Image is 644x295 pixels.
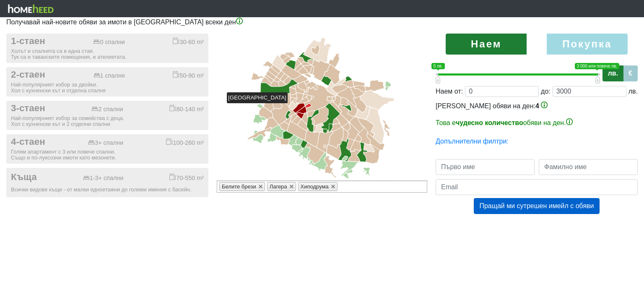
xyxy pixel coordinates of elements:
label: Наем [446,34,527,55]
div: 100-260 m² [166,138,204,146]
div: 50-90 m² [173,71,204,79]
div: 80-140 m² [169,104,204,113]
div: 0 спални [93,39,125,46]
div: Наем от: [436,86,463,97]
div: Най-популярният избор за семейства с деца. Хол с кухненски кът и 2 отделни спални [11,115,204,127]
input: Първо име [436,159,535,175]
img: info-3.png [236,18,243,24]
div: 70-550 m² [169,173,204,182]
b: чудесно количество [456,119,523,126]
span: 1-стаен [11,36,45,47]
span: Лагера [270,183,287,190]
span: Хиподрума [301,183,329,190]
span: 3 000 или повече лв. [575,63,619,69]
input: Фамилно име [539,159,638,175]
div: [PERSON_NAME] обяви на ден: [436,101,638,128]
div: 2 спални [91,106,123,113]
input: Email [436,179,638,195]
button: 2-стаен 1 спалня 50-90 m² Най-популярният избор за двойки.Хол с кухненски кът и отделна спалня [6,67,208,97]
p: Получавай най-новите обяви за имоти в [GEOGRAPHIC_DATA] всеки ден [6,17,638,27]
div: 30-60 m² [173,37,204,46]
label: € [623,65,638,81]
span: Белите брези [222,183,256,190]
p: Това е обяви на ден. [436,118,638,128]
img: info-3.png [566,118,573,125]
label: Покупка [547,34,628,55]
span: 4 [535,102,539,110]
div: Всички видове къщи - от малки едноетажни до големи имения с басейн. [11,187,204,193]
img: info-3.png [541,102,548,108]
div: Голям апартамент с 3 или повече спални. Също и по-луксозни имоти като мезонети. [11,149,204,161]
div: 3+ спални [88,139,123,146]
button: Пращай ми сутрешен имейл с обяви [474,198,599,214]
a: Допълнителни филтри: [436,138,509,145]
button: Къща 1-3+ спални 70-550 m² Всички видове къщи - от малки едноетажни до големи имения с басейн. [6,168,208,197]
span: Къща [11,172,37,183]
label: лв. [602,65,623,81]
button: 1-стаен 0 спални 30-60 m² Холът и спалнята са в една стая.Тук са и таванските помещения, и ателие... [6,34,208,63]
span: 2-стаен [11,69,45,81]
span: 4-стаен [11,136,45,148]
span: 0 лв. [431,63,445,69]
div: до: [541,86,551,97]
div: Най-популярният избор за двойки. Хол с кухненски кът и отделна спалня [11,82,204,94]
div: 1-3+ спални [83,175,124,182]
div: лв. [628,86,638,97]
button: 3-стаен 2 спални 80-140 m² Най-популярният избор за семейства с деца.Хол с кухненски кът и 2 отде... [6,101,208,130]
div: 1 спалня [93,72,125,79]
div: Холът и спалнята са в една стая. Тук са и таванските помещения, и ателиетата. [11,48,204,60]
button: 4-стаен 3+ спални 100-260 m² Голям апартамент с 3 или повече спални.Също и по-луксозни имоти като... [6,134,208,164]
span: 3-стаен [11,103,45,114]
